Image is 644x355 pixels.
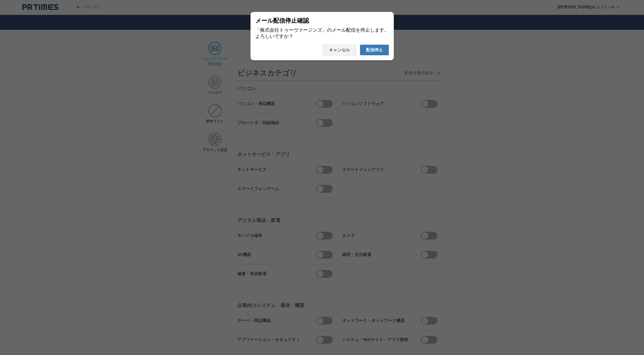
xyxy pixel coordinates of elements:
span: メール配信停止確認 [255,17,309,25]
span: 配信停止 [366,47,383,53]
button: 配信停止 [360,44,389,55]
span: キャンセル [329,47,350,53]
div: 「株式会社トゥーヴァージンズ」のメール配信を停止します。よろしいですか？ [255,27,389,40]
button: キャンセル [323,44,356,55]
